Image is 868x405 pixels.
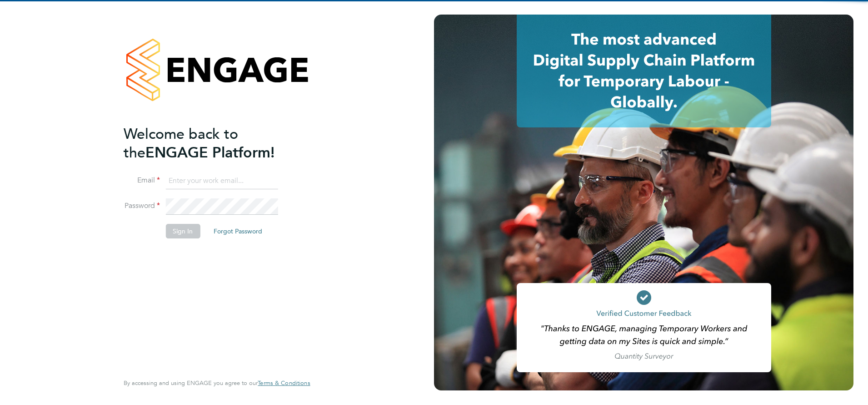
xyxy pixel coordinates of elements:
h2: ENGAGE Platform! [124,125,301,162]
button: Forgot Password [206,224,269,238]
label: Email [124,176,160,185]
span: By accessing and using ENGAGE you agree to our [124,379,310,387]
label: Password [124,201,160,211]
a: Terms & Conditions [258,380,310,387]
input: Enter your work email... [165,173,278,189]
span: Welcome back to the [124,125,238,162]
button: Sign In [165,224,200,238]
span: Terms & Conditions [258,379,310,387]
